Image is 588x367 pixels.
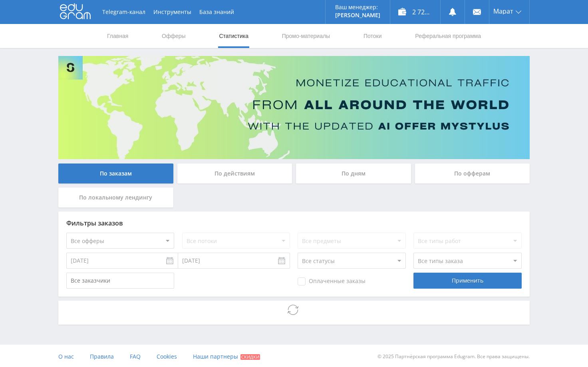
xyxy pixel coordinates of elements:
[90,353,114,360] span: Правила
[413,273,521,289] div: Применить
[240,354,260,360] span: Скидки
[58,164,173,183] div: По заказам
[493,8,513,14] span: Марат
[414,24,482,48] a: Реферальная программа
[298,277,366,285] span: Оплаченные заказы
[130,353,141,360] span: FAQ
[58,353,74,360] span: О нас
[335,12,380,18] p: [PERSON_NAME]
[335,4,380,10] p: Ваш менеджер:
[296,164,411,183] div: По дням
[66,219,522,227] div: Фильтры заказов
[281,24,331,48] a: Промо-материалы
[363,24,383,48] a: Потоки
[58,56,530,159] img: Banner
[157,353,177,360] span: Cookies
[161,24,187,48] a: Офферы
[193,353,238,360] span: Наши партнеры
[177,164,292,183] div: По действиям
[66,273,174,289] input: Все заказчики
[58,187,173,207] div: По локальному лендингу
[218,24,249,48] a: Статистика
[106,24,129,48] a: Главная
[415,164,530,183] div: По офферам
